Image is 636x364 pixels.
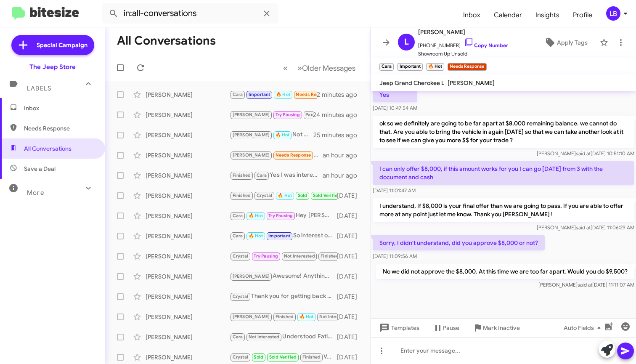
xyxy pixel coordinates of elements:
span: Try Pausing [254,253,278,259]
a: Calendar [487,3,529,27]
span: said at [578,282,592,288]
span: [PERSON_NAME] [233,132,270,138]
span: Save a Deal [24,165,56,173]
span: Finished [233,193,251,198]
p: I can only offer $8,000, if this amount works for you I can go [DATE] from 3 with the document an... [373,161,634,185]
button: LB [599,6,627,21]
span: Crystal [257,193,272,198]
button: Next [292,59,360,77]
span: 🔥 Hot [299,314,314,319]
span: Pause [443,320,459,335]
div: The Jeep Store [29,63,76,71]
div: [PERSON_NAME] [146,292,230,301]
span: L [404,35,409,49]
button: Apply Tags [535,35,596,50]
p: I understand, If $8,000 is your final offer than we are going to pass. If you are able to offer m... [373,198,634,222]
span: Important [268,233,290,239]
span: [PERSON_NAME] [233,314,270,319]
span: [PERSON_NAME] [DATE] 10:51:10 AM [537,150,634,157]
div: 2 minutes ago [317,90,364,99]
span: Needs Response [276,152,311,158]
button: Previous [278,59,293,77]
div: Awesome! Anything I can do to help move forward with a purchase? [230,271,337,281]
button: Templates [371,320,426,335]
div: [PERSON_NAME] [146,333,230,341]
span: Important [249,92,270,97]
div: [PERSON_NAME] [146,212,230,220]
span: [PERSON_NAME] [448,79,495,87]
span: Showroom Up Unsold [418,50,508,58]
span: Cara [233,334,243,340]
div: Any good deal in [DATE] launch edition? [230,150,323,160]
button: Pause [426,320,466,335]
h1: All Conversations [117,34,216,48]
span: [PERSON_NAME] [DATE] 11:06:29 AM [537,224,634,231]
div: Hey [PERSON_NAME], This is [PERSON_NAME] lefthand sales manager at the jeep store in [GEOGRAPHIC_... [230,211,337,221]
span: 🔥 Hot [276,132,290,138]
button: Auto Fields [557,320,611,335]
span: Paused [305,112,321,117]
span: Finished [276,314,294,319]
span: [PERSON_NAME] [418,27,508,37]
span: Jeep Grand Cherokee L [379,79,444,87]
p: Sorry, I didn't understand, did you approve $8,000 or not? [373,235,545,250]
span: Crystal [233,253,248,259]
div: [DATE] [337,313,364,321]
div: [DATE] [337,272,364,281]
span: [DATE] 11:01:47 AM [373,187,416,194]
span: Sold Verified [313,193,341,198]
div: [DATE] [337,333,364,341]
div: Sounds great [PERSON_NAME], Thank you very much [230,110,313,120]
a: Profile [566,3,599,27]
div: [PERSON_NAME] [146,232,230,240]
div: [PERSON_NAME] [146,272,230,281]
span: Templates [378,320,419,335]
span: Older Messages [302,64,355,73]
div: an hour ago [323,171,364,180]
button: Mark Inactive [466,320,527,335]
span: Try Pausing [276,112,300,117]
span: » [297,63,302,73]
a: Copy Number [464,42,508,48]
span: Finished [302,354,321,360]
div: [PERSON_NAME] [146,111,230,119]
div: Yes I was interested in a gr Cherokee limited lease I have the same vehicle that is due back next... [230,170,323,180]
span: Finished [321,253,339,259]
span: Crystal [233,354,248,360]
span: Not Interested [249,334,280,340]
div: LB [606,6,620,21]
div: Understood Fatima thank you for the update. When you are ready please do not hesitate to reach us... [230,332,337,342]
span: Apply Tags [557,35,588,50]
span: Finished [233,173,251,178]
span: [PERSON_NAME] [233,152,270,158]
div: [DATE] [337,292,364,301]
span: Sold Verified [269,354,297,360]
p: ok so we definitely are going to be far apart at $8,000 remaining balance. we cannot do that. Are... [373,116,634,148]
div: Liked “No problem. The numbers you have are good until the end of the month.” [230,251,337,261]
div: [PERSON_NAME] [146,191,230,200]
span: [PERSON_NAME] [233,112,270,117]
span: [PERSON_NAME] [233,274,270,279]
span: Auto Fields [564,320,604,335]
span: Cara [257,173,267,178]
div: [PERSON_NAME] [146,131,230,139]
span: « [283,63,288,73]
span: 🔥 Hot [249,213,263,218]
span: Cara [233,213,243,218]
div: Thank you for getting back to me! Anything I can do to help earn your business? [230,292,337,301]
span: All Conversations [24,144,72,153]
a: Inbox [456,3,487,27]
div: Sorry, I didn't understand, did you approve $8,000 or not? [230,90,317,99]
span: More [27,189,44,197]
span: [PHONE_NUMBER] [418,37,508,50]
div: Very welcome 👍 [230,352,337,362]
div: [PERSON_NAME] [146,313,230,321]
span: Needs Response [296,92,331,97]
span: [DATE] 11:09:56 AM [373,253,417,259]
div: [PERSON_NAME] [146,252,230,260]
span: Labels [27,85,51,92]
div: Not a problem at all, You and I both. Happy to reach out [DATE] morning to see if we can set up a... [230,130,313,140]
span: 🔥 Hot [276,92,290,97]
